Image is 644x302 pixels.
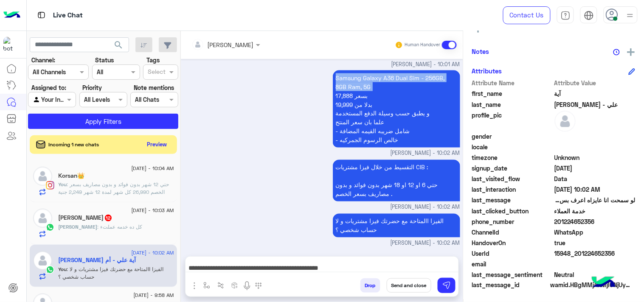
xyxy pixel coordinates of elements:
span: ChannelId [472,228,553,237]
span: email [472,260,553,268]
img: tab [561,11,571,20]
span: [PERSON_NAME] [59,224,98,230]
span: [PERSON_NAME] - 10:02 AM [391,150,460,158]
button: Drop [360,278,380,293]
span: last_message [472,196,553,204]
span: last_message_sentiment [472,270,553,279]
button: Preview [143,138,171,151]
span: first_name [472,89,553,98]
p: 16/9/2025, 10:02 AM [333,160,460,201]
label: Status [95,56,114,64]
img: notes [613,49,620,56]
span: last_interaction [472,185,553,194]
img: create order [231,282,238,289]
img: tab [36,10,47,20]
img: WhatsApp [46,266,54,274]
div: Select [146,67,166,78]
label: Channel: [31,56,55,64]
span: 201224652356 [555,217,636,226]
span: [DATE] - 10:04 AM [131,165,174,172]
span: last_visited_flow [472,174,553,183]
span: search [113,40,124,50]
span: آية [555,89,636,98]
span: phone_number [472,217,553,226]
span: خدمة العملاء [555,207,636,215]
span: حتي 12 شهر بدون فوائد و بدون مصاريف بسعر الخصم 26,990 كل شهر لمدة 12 شهر 2,249 جنية [59,181,169,195]
span: gender [472,132,553,141]
img: send attachment [189,281,200,291]
span: wamid.HBgMMjAxMjI0NjUyMzU2FQIAEhggQUM5MUQ5QTFFQzRFOTJGQTA4NTQ4OEMzRjkwMkVFMjIA [551,281,636,290]
button: Send and close [387,278,431,293]
span: 12 [105,215,112,221]
img: Trigger scenario [217,282,224,289]
img: 1403182699927242 [3,37,19,52]
span: Unknown [555,153,636,162]
span: [DATE] - 9:58 AM [133,291,174,299]
span: [PERSON_NAME] - 10:01 AM [391,61,460,69]
span: timezone [472,153,553,162]
label: Assigned to: [31,83,66,92]
span: profile_pic [472,111,553,130]
span: You [59,266,67,272]
span: Data [555,174,636,183]
img: defaultAdmin.png [33,251,52,270]
span: 2 [555,228,636,237]
h6: Notes [472,48,489,55]
a: tab [557,6,574,24]
span: [DATE] - 10:02 AM [131,249,174,257]
button: search [108,37,129,56]
label: Note mentions [134,83,174,92]
img: profile [625,10,636,21]
img: Instagram [46,181,54,190]
span: UserId [472,249,553,258]
p: Live Chat [53,10,83,21]
span: null [555,132,636,141]
span: [PERSON_NAME] - 10:02 AM [391,240,460,248]
img: select flow [203,282,210,289]
span: null [555,260,636,268]
span: الفيزا االمتاحة مع حضرتك فيزا مشتريات و لا حساب شخصي ؟ [59,266,164,280]
button: Apply Filters [28,114,178,129]
span: null [555,143,636,151]
span: كل ده خدمه عملتء [98,224,143,230]
span: last_message_id [472,281,549,290]
span: 0 [555,270,636,279]
img: make a call [255,282,262,289]
span: locale [472,143,553,151]
label: Tags [146,56,160,64]
label: Priority [82,83,102,92]
span: Incoming 1 new chats [49,141,99,148]
span: 15948_201224652356 [555,249,636,258]
img: send message [442,281,451,290]
span: 2025-09-16T03:39:35Z [555,164,636,173]
button: Trigger scenario [214,278,228,292]
img: hulul-logo.png [589,268,619,298]
img: defaultAdmin.png [555,111,576,132]
span: Attribute Value [555,78,636,87]
button: create order [228,278,242,292]
span: لو سمحت انا عايزاه اعرف بس هو انا هقسط ازاي بفيزا المشتريات يعني هدفع كل شهر ف الفرع ولو شهر مادف... [555,196,636,204]
span: علي - أم موشو [555,100,636,109]
img: send voice note [242,281,252,291]
h5: Ahmed [59,214,112,221]
img: add [627,48,635,56]
img: tab [584,11,594,20]
span: You [59,181,67,187]
span: 2025-09-16T07:02:48.5910992Z [555,185,636,194]
img: Logo [3,6,20,24]
small: Human Handover [405,42,440,48]
span: last_clicked_button [472,207,553,215]
span: Attribute Name [472,78,553,87]
p: 16/9/2025, 10:02 AM [333,70,460,148]
a: Contact Us [503,6,551,24]
span: true [555,238,636,247]
span: [DATE] - 10:03 AM [131,207,174,214]
p: 16/9/2025, 10:02 AM [333,214,460,238]
h5: آية علي - أم موشو [59,257,136,264]
h6: Attributes [472,67,502,75]
span: [PERSON_NAME] - 10:02 AM [391,204,460,212]
span: signup_date [472,164,553,173]
h5: Korsan👑 [59,172,85,179]
span: last_name [472,100,553,109]
span: HandoverOn [472,238,553,247]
